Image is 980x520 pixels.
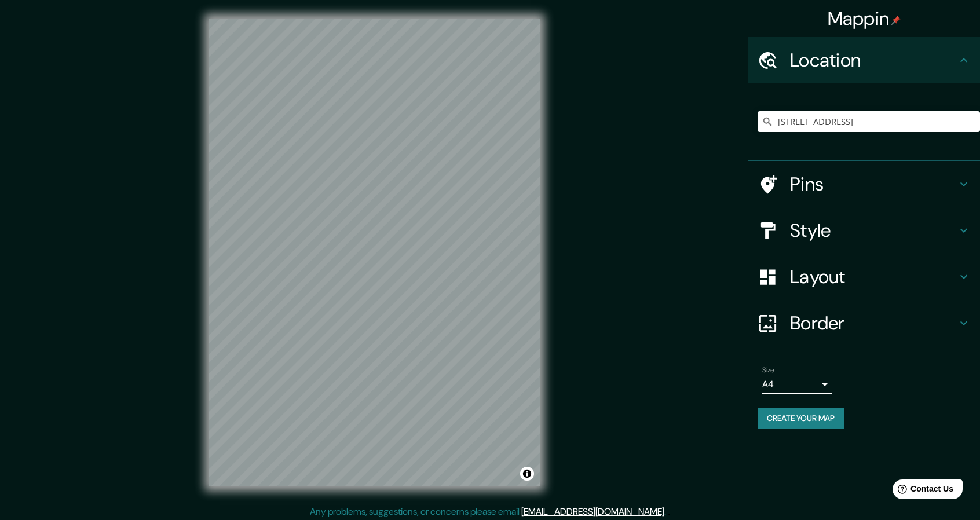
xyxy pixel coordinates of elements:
[790,49,957,72] h4: Location
[748,161,980,207] div: Pins
[790,219,957,242] h4: Style
[828,7,901,30] h4: Mappin
[762,365,774,375] label: Size
[748,254,980,300] div: Layout
[790,173,957,196] h4: Pins
[790,265,957,288] h4: Layout
[891,16,901,25] img: pin-icon.png
[520,467,534,481] button: Toggle attribution
[310,505,666,519] p: Any problems, suggestions, or concerns please email .
[748,207,980,254] div: Style
[209,19,540,486] canvas: Map
[748,300,980,346] div: Border
[521,506,664,518] a: [EMAIL_ADDRESS][DOMAIN_NAME]
[758,111,980,132] input: Pick your city or area
[877,475,967,507] iframe: Help widget launcher
[758,408,844,429] button: Create your map
[748,37,980,83] div: Location
[790,312,957,335] h4: Border
[668,505,670,519] div: .
[762,375,832,394] div: A4
[666,505,668,519] div: .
